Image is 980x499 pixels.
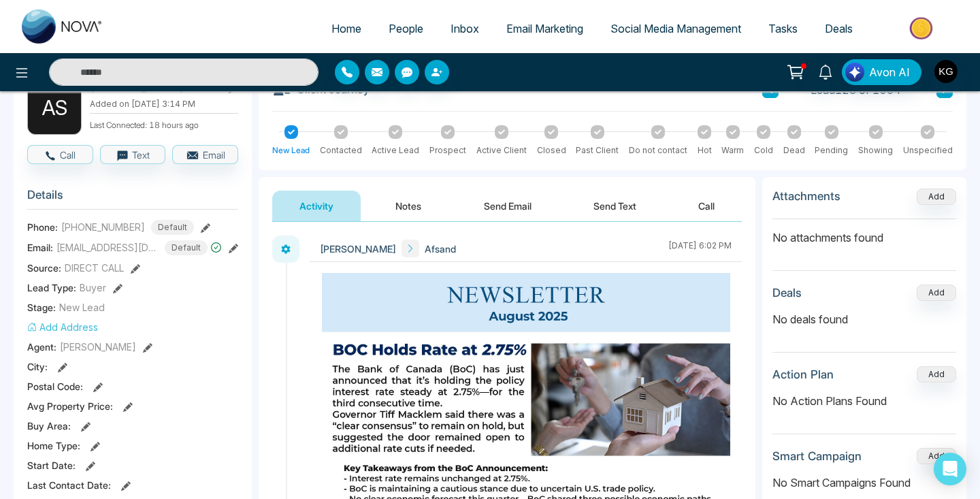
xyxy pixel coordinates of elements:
a: Email Marketing [493,16,597,42]
img: Nova CRM Logo [22,10,103,44]
span: People [389,22,423,35]
button: Call [671,191,742,221]
h3: Attachments [772,189,840,203]
p: Added on [DATE] 3:14 PM [90,98,238,110]
span: Avon AI [869,64,910,80]
div: Unspecified [903,144,953,157]
h3: Action Plan [772,368,834,381]
a: Deals [811,16,866,42]
button: Call [27,145,93,164]
button: Send Text [566,191,664,221]
span: Inbox [451,22,479,35]
span: Default [151,220,194,235]
img: User Avatar [934,60,958,83]
img: Market-place.gif [873,13,972,44]
button: Add [917,285,956,301]
span: Tasks [768,22,798,35]
div: A S [27,80,82,135]
div: New Lead [272,144,310,157]
p: No deals found [772,311,956,327]
div: Closed [537,144,566,157]
h3: Deals [772,286,802,300]
span: Social Media Management [610,22,741,35]
span: New Lead [59,300,105,315]
a: Inbox [437,16,493,42]
div: Past Client [576,144,619,157]
span: Phone: [27,220,58,234]
div: Active Lead [372,144,419,157]
div: [DATE] 6:02 PM [668,240,732,257]
h3: Smart Campaign [772,449,862,463]
div: Pending [815,144,848,157]
h3: Details [27,188,238,209]
div: Active Client [476,144,527,157]
button: Email [172,145,238,164]
span: [PERSON_NAME] [60,340,136,354]
div: Prospect [429,144,466,157]
div: Hot [698,144,712,157]
a: Social Media Management [597,16,755,42]
div: Contacted [320,144,362,157]
span: Add [917,190,956,202]
span: Default [165,240,208,255]
span: Last Contact Date : [27,478,111,492]
span: Lead Type: [27,280,76,295]
button: Add Address [27,320,98,334]
span: Deals [825,22,853,35]
button: Activity [272,191,361,221]
button: Avon AI [842,59,921,85]
p: Last Connected: 18 hours ago [90,116,238,131]
button: Add [917,448,956,464]
div: Showing [858,144,893,157]
span: Buyer [80,280,106,295]
a: Tasks [755,16,811,42]
div: Cold [754,144,773,157]
span: Source: [27,261,61,275]
button: Text [100,145,166,164]
span: Avg Property Price : [27,399,113,413]
span: City : [27,359,48,374]
p: No attachments found [772,219,956,246]
span: [PERSON_NAME] [320,242,396,256]
a: Home [318,16,375,42]
span: Postal Code : [27,379,83,393]
span: Afsand [425,242,456,256]
span: Agent: [27,340,56,354]
p: No Smart Campaigns Found [772,474,956,491]
div: Warm [721,144,744,157]
button: Add [917,366,956,383]
span: Start Date : [27,458,76,472]
span: Buy Area : [27,419,71,433]
span: Email: [27,240,53,255]
button: Send Email [457,191,559,221]
button: Add [917,189,956,205]
a: People [375,16,437,42]
span: Home [331,22,361,35]
button: Notes [368,191,448,221]
span: [EMAIL_ADDRESS][DOMAIN_NAME] [56,240,159,255]
span: Stage: [27,300,56,315]
span: Email Marketing [506,22,583,35]
img: Lead Flow [845,63,864,82]
div: Open Intercom Messenger [934,453,966,485]
p: No Action Plans Found [772,393,956,409]
span: [PHONE_NUMBER] [61,220,145,234]
span: Home Type : [27,438,80,453]
div: Do not contact [629,144,687,157]
span: DIRECT CALL [65,261,124,275]
div: Dead [783,144,805,157]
